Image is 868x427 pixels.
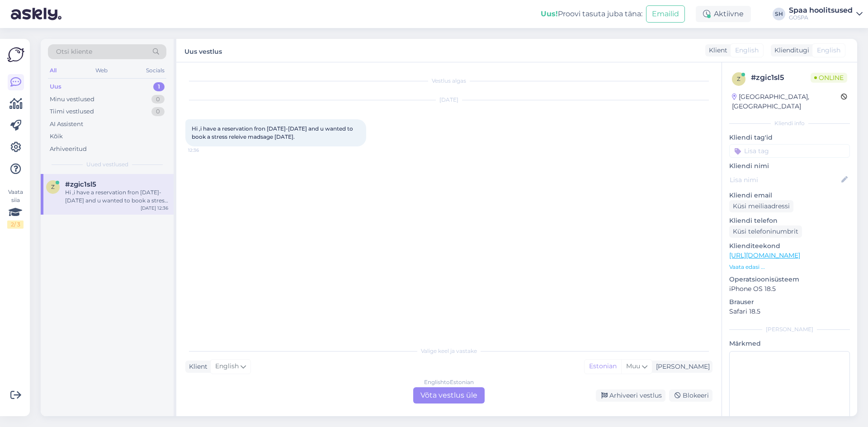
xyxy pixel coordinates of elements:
img: Askly Logo [7,46,24,63]
div: [PERSON_NAME] [652,362,710,371]
span: Online [811,73,847,83]
div: Võta vestlus üle [413,387,485,404]
span: Muu [626,362,640,370]
div: Kliendi info [729,119,850,127]
div: Tiimi vestlused [50,107,94,116]
p: Operatsioonisüsteem [729,275,850,284]
div: 2 / 3 [7,221,24,229]
div: [DATE] [185,96,712,104]
div: Spaa hoolitsused [789,7,853,14]
div: Blokeeri [669,389,712,402]
div: Klienditugi [771,46,809,55]
b: Uus! [541,9,558,18]
label: Uus vestlus [184,44,222,56]
span: Otsi kliente [56,47,92,56]
div: All [48,65,58,76]
div: Proovi tasuta juba täna: [541,9,642,19]
span: English [215,361,239,371]
span: 12:36 [188,147,222,154]
p: Brauser [729,297,850,307]
div: [DATE] 12:36 [141,205,168,211]
div: Estonian [585,360,621,373]
p: Vaata edasi ... [729,263,850,271]
p: Kliendi telefon [729,216,850,225]
button: Emailid [646,5,685,23]
div: Küsi telefoninumbrit [729,225,802,238]
span: #zgic1sl5 [65,180,96,188]
div: SH [773,8,785,20]
p: Kliendi tag'id [729,133,850,142]
span: Hi ,i have a reservation fron [DATE]-[DATE] and u wanted to book a stress releive madsage [DATE]. [192,125,354,140]
div: 0 [151,107,165,116]
p: Kliendi email [729,191,850,200]
span: English [817,46,840,55]
span: English [735,46,759,55]
p: Klienditeekond [729,241,850,251]
div: English to Estonian [424,378,474,386]
div: Uus [50,82,61,91]
p: iPhone OS 18.5 [729,284,850,294]
div: Arhiveeritud [50,145,87,154]
div: Vestlus algas [185,77,712,85]
div: AI Assistent [50,120,83,129]
a: Spaa hoolitsusedGOSPA [789,7,863,21]
a: [URL][DOMAIN_NAME] [729,251,800,259]
div: Socials [144,65,166,76]
div: Kõik [50,132,63,141]
div: Vaata siia [7,188,24,229]
input: Lisa tag [729,144,850,158]
div: Klient [185,362,208,371]
div: Hi ,i have a reservation fron [DATE]-[DATE] and u wanted to book a stress releive madsage [DATE]. [65,188,168,205]
p: Safari 18.5 [729,307,850,316]
div: Küsi meiliaadressi [729,200,793,212]
div: Web [94,65,109,76]
div: Minu vestlused [50,95,94,104]
div: Arhiveeri vestlus [596,389,665,402]
div: [PERSON_NAME] [729,325,850,333]
div: GOSPA [789,14,853,21]
div: 0 [151,95,165,104]
input: Lisa nimi [730,175,840,185]
p: Kliendi nimi [729,161,850,171]
div: Aktiivne [696,6,751,22]
div: 1 [153,82,165,91]
div: Klient [705,46,727,55]
div: [GEOGRAPHIC_DATA], [GEOGRAPHIC_DATA] [732,92,841,111]
p: Märkmed [729,339,850,348]
span: Uued vestlused [86,160,128,169]
div: Valige keel ja vastake [185,347,712,355]
div: # zgic1sl5 [751,72,811,83]
span: z [737,75,741,82]
span: z [51,183,55,190]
